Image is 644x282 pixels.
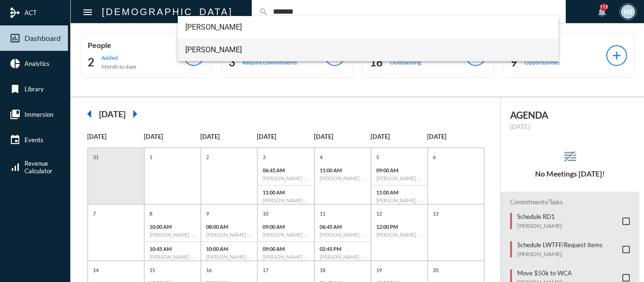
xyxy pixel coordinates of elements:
h2: Commitments/Tasks [510,199,630,206]
mat-icon: add [610,49,623,62]
p: Month to date [101,63,136,70]
p: 09:00 AM [263,224,309,230]
p: [DATE] [257,133,314,140]
p: 8 [147,209,155,218]
mat-icon: reorder [562,149,578,164]
p: 12:00 PM [376,224,422,230]
p: 9 [204,209,211,218]
h6: [PERSON_NAME] - Investment [320,232,366,238]
mat-icon: signal_cellular_alt [9,161,21,173]
div: 115 [600,3,608,11]
mat-icon: collections_bookmark [9,109,21,120]
p: 10:45 AM [149,246,196,252]
span: Immersion [25,111,53,118]
p: 17 [260,266,271,274]
p: Move $50k to WCA [517,269,572,277]
p: 12 [374,209,384,218]
p: 02:45 PM [320,246,366,252]
p: 20 [430,266,441,274]
p: 06:45 AM [263,167,309,173]
h6: [PERSON_NAME] - Verification [320,254,366,260]
p: [DATE] [314,133,371,140]
p: 10:00 AM [149,224,196,230]
p: 6 [430,153,438,161]
h6: [PERSON_NAME] - Investment Review [263,197,309,203]
mat-icon: mediation [9,7,21,18]
p: 11:00 AM [320,167,366,173]
p: 14 [91,266,101,274]
p: Schedule LWTFF/Request items [517,241,603,249]
span: Events [25,136,43,144]
h6: [PERSON_NAME] - Review [206,232,252,238]
mat-icon: pie_chart [9,58,21,69]
h6: [PERSON_NAME] - [PERSON_NAME] - Income Protection [376,175,422,181]
span: Analytics [25,60,50,67]
p: [DATE] [200,133,257,140]
mat-icon: search [259,7,268,16]
h2: 2 [88,55,94,70]
p: 16 [204,266,214,274]
span: [PERSON_NAME] [185,16,552,39]
h6: [PERSON_NAME] - Retirement Doctrine Review [376,197,422,203]
h2: 9 [511,55,517,70]
span: ACT [25,9,37,16]
p: 4 [317,153,325,161]
button: Toggle sidenav [78,2,97,21]
h6: [PERSON_NAME] - Review [206,254,252,260]
p: 11:00 AM [263,189,309,195]
h6: [PERSON_NAME] - Action [149,232,196,238]
p: 1 [147,153,155,161]
p: Added [101,54,136,61]
p: [PERSON_NAME] [517,222,562,229]
h2: 3 [229,55,235,70]
mat-icon: event [9,134,21,145]
p: [DATE] [510,123,630,130]
span: Revenue Calculator [25,160,52,175]
p: Schedule RD1 [517,213,562,220]
h2: [DEMOGRAPHIC_DATA] [102,4,233,19]
p: Outstanding [390,59,421,66]
p: Require commitments [242,59,297,66]
mat-icon: Side nav toggle icon [82,7,93,18]
p: 10:00 AM [206,246,252,252]
p: People [88,40,183,49]
span: [PERSON_NAME] [185,39,552,61]
p: 08:00 AM [206,224,252,230]
p: [DATE] [371,133,427,140]
p: Opportunities [524,59,560,66]
p: 09:00 AM [263,246,309,252]
span: Library [25,85,44,93]
p: [PERSON_NAME] [517,250,603,258]
h6: [PERSON_NAME] - Review [320,175,366,181]
p: [DATE] [87,133,144,140]
span: Dashboard [25,34,61,42]
p: [DATE] [427,133,484,140]
mat-icon: bookmark [9,83,21,95]
h2: 18 [370,55,383,70]
h6: [PERSON_NAME] - Action [149,254,196,260]
p: 5 [374,153,381,161]
p: 11:00 AM [376,189,422,195]
mat-icon: insert_chart_outlined [9,32,21,44]
p: 2 [204,153,211,161]
mat-icon: arrow_right [125,105,144,123]
h5: No Meetings [DATE]! [501,169,639,178]
h6: [PERSON_NAME] - [PERSON_NAME] - Investment Compliance Review [263,232,309,238]
div: HS [621,5,635,19]
p: 13 [430,209,441,218]
p: 06:45 AM [320,224,366,230]
p: 15 [147,266,157,274]
p: 18 [317,266,328,274]
p: 11 [317,209,328,218]
mat-icon: arrow_left [80,105,99,123]
h6: [PERSON_NAME] - [PERSON_NAME] - Retirement Income [263,254,309,260]
p: 7 [91,209,98,218]
p: 3 [260,153,268,161]
p: 19 [374,266,384,274]
p: 09:00 AM [376,167,422,173]
p: [DATE] [144,133,200,140]
h2: AGENDA [510,109,630,121]
p: 31 [91,153,101,161]
mat-icon: notifications [596,6,608,17]
p: 10 [260,209,271,218]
